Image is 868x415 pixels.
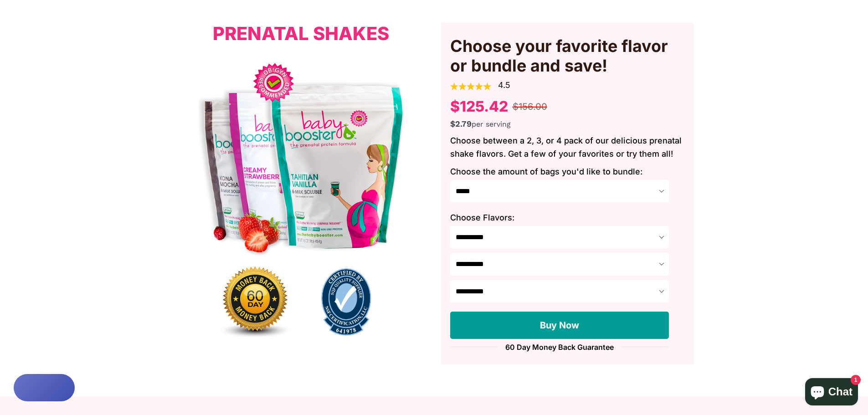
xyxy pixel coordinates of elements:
inbox-online-store-chat: Shopify online store chat [802,378,861,408]
span: Prenatal Shakes [213,22,389,45]
img: review_stars-1636474461060.png [450,82,491,90]
button: Buy Now [450,312,669,339]
img: 3-pack.png [175,63,427,257]
img: 60dayworryfreemoneybackguarantee-1640121073628.jpg [210,257,301,347]
a: 4.5 [498,80,510,90]
label: Choose Flavors: [450,211,685,224]
span: Choose your favorite flavor or bundle and save! [450,36,685,76]
span: $2.79 [450,119,472,128]
label: Choose the amount of bags you'd like to bundle: [450,165,685,178]
img: sqf-blue-quality-shield_641978_premark-health-science-inc-1649282014044.png [301,268,392,336]
span: $156.00 [513,101,547,112]
p: Choose between a 2, 3, or 4 pack of our delicious prenatal shake flavors. Get a few of your favor... [450,134,685,161]
span: $125.42 [450,97,508,115]
div: per serving [450,118,685,130]
button: Rewards [14,374,75,401]
span: 60 Day Money Back Guarantee [498,343,621,351]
